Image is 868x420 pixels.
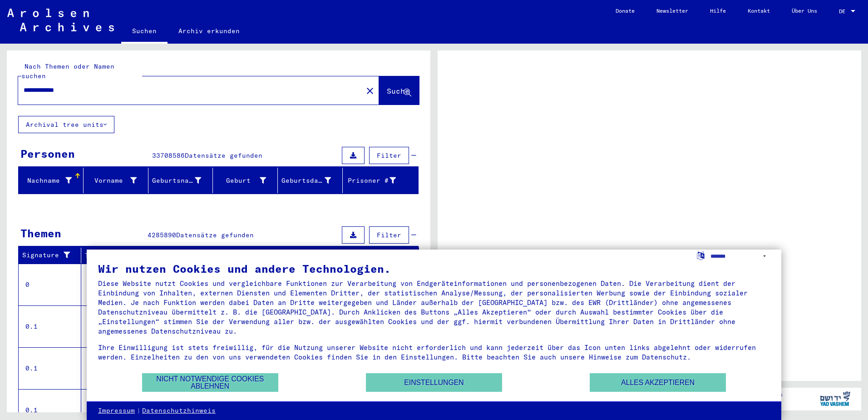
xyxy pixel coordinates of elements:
span: 33708586 [152,151,185,160]
span: Suche [387,86,409,95]
div: Personen [20,145,75,162]
mat-header-cell: Geburt‏ [213,168,278,193]
mat-header-cell: Geburtsname [148,168,213,193]
div: Vorname [87,173,148,188]
div: Geburtsdatum [281,173,342,188]
button: Nicht notwendige Cookies ablehnen [142,373,278,392]
button: Einstellungen [366,373,502,392]
span: 4285890 [148,231,176,239]
button: Filter [369,147,409,164]
mat-icon: close [365,85,375,96]
div: Nachname [22,176,72,185]
div: Titel [85,248,410,263]
div: Prisoner # [346,176,396,185]
span: Datensätze gefunden [176,231,254,239]
div: Prisoner # [346,173,407,188]
mat-header-cell: Geburtsdatum [278,168,343,193]
button: Clear [361,81,379,100]
button: Archival tree units [18,116,114,133]
mat-header-cell: Vorname [84,168,148,193]
td: 0.1 [19,305,81,347]
span: Datensätze gefunden [185,151,262,160]
div: Titel [85,251,401,260]
mat-label: Nach Themen oder Namen suchen [21,62,114,80]
a: Datenschutzhinweis [142,406,216,415]
img: Arolsen_neg.svg [7,9,114,31]
div: Ihre Einwilligung ist stets freiwillig, für die Nutzung unserer Website nicht erforderlich und ka... [98,343,770,362]
div: Vorname [87,176,137,185]
a: Impressum [98,406,135,415]
img: yv_logo.png [818,387,852,410]
div: Geburtsname [152,176,202,185]
label: Sprache auswählen [696,251,705,260]
button: Filter [369,226,409,244]
button: Suche [379,76,419,105]
button: Alles akzeptieren [590,373,726,392]
a: Suchen [121,20,168,44]
mat-header-cell: Prisoner # [343,168,418,193]
div: Nachname [22,173,83,188]
div: Geburtsdatum [281,176,331,185]
td: 0 [19,264,81,305]
div: Signature [22,248,83,263]
span: DE [839,8,849,15]
div: Themen [20,225,61,241]
div: Geburt‏ [217,176,266,185]
div: Diese Website nutzt Cookies und vergleichbare Funktionen zur Verarbeitung von Endgeräteinformatio... [98,279,770,336]
mat-header-cell: Nachname [19,168,84,193]
div: Signature [22,250,74,260]
div: Geburt‏ [217,173,277,188]
select: Sprache auswählen [710,250,770,263]
a: Archiv erkunden [168,20,251,42]
td: 0.1 [19,347,81,389]
div: Wir nutzen Cookies und andere Technologien. [98,263,770,274]
span: Filter [377,231,401,239]
div: Geburtsname [152,173,213,188]
span: Filter [377,151,401,160]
